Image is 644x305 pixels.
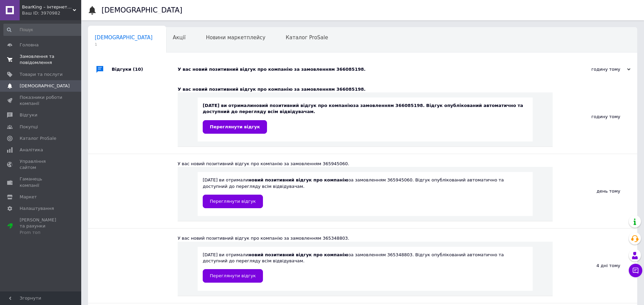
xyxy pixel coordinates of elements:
div: У вас новий позитивний відгук про компанію за замовленням 366085198. [178,86,553,92]
span: Товари та послуги [20,71,63,78]
div: У вас новий позитивний відгук про компанію за замовленням 365945060. [178,161,553,167]
span: Новини маркетплейсу [206,35,265,41]
span: Переглянути відгук [210,273,256,278]
span: (10) [133,67,143,72]
div: Ваш ID: 3970982 [22,10,81,16]
span: Відгуки [20,112,37,118]
span: Гаманець компанії [20,176,63,188]
h1: [DEMOGRAPHIC_DATA] [102,6,182,14]
div: [DATE] ви отримали за замовленням 365348803. Відгук опублікований автоматично та доступний до пер... [203,252,528,283]
b: новий позитивний відгук про компанію [253,103,353,108]
b: новий позитивний відгук про компанію [248,177,349,182]
a: Переглянути відгук [203,269,263,283]
a: Переглянути відгук [203,195,263,208]
button: Чат з покупцем [629,264,642,277]
span: [DEMOGRAPHIC_DATA] [20,83,70,89]
span: BearKing – інтернет-магазин воблерів від компанії BearKing [22,4,73,10]
span: Каталог ProSale [286,35,328,41]
div: 4 дні тому [553,228,637,303]
a: Переглянути відгук [203,120,267,134]
div: годину тому [553,80,637,154]
span: Акції [173,35,186,41]
div: У вас новий позитивний відгук про компанію за замовленням 366085198. [178,66,563,72]
div: годину тому [563,66,630,72]
div: [DATE] ви отримали за замовленням 366085198. Відгук опублікований автоматично та доступний до пер... [203,103,528,133]
span: Каталог ProSale [20,135,56,141]
span: Управління сайтом [20,158,63,171]
div: Prom топ [20,230,63,236]
span: Показники роботи компанії [20,94,63,107]
span: Маркет [20,194,37,200]
span: Налаштування [20,205,54,212]
span: Покупці [20,124,38,130]
span: Головна [20,42,39,48]
span: 1 [95,42,153,47]
span: [DEMOGRAPHIC_DATA] [95,35,153,41]
span: Переглянути відгук [210,124,260,129]
b: новий позитивний відгук про компанію [248,252,349,257]
div: Відгуки [112,59,178,80]
span: [PERSON_NAME] та рахунки [20,217,63,236]
div: день тому [553,154,637,228]
div: У вас новий позитивний відгук про компанію за замовленням 365348803. [178,235,553,241]
div: [DATE] ви отримали за замовленням 365945060. Відгук опублікований автоматично та доступний до пер... [203,177,528,208]
span: Переглянути відгук [210,199,256,204]
span: Аналітика [20,147,43,153]
input: Пошук [3,24,84,36]
span: Замовлення та повідомлення [20,53,63,66]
